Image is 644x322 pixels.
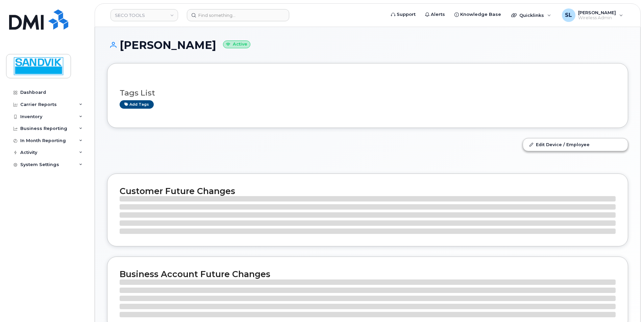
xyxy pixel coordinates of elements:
a: Add tags [120,100,154,109]
h2: Customer Future Changes [120,186,616,196]
h1: [PERSON_NAME] [107,39,628,51]
small: Active [223,41,250,48]
h2: Business Account Future Changes [120,269,616,279]
h3: Tags List [120,89,616,97]
a: Edit Device / Employee [523,138,628,151]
